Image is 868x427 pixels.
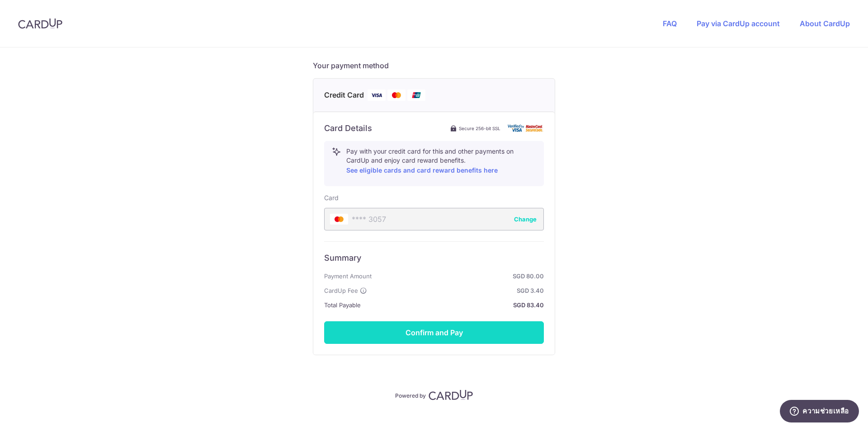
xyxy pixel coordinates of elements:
[313,60,555,71] h5: Your payment method
[508,124,544,132] img: card secure
[697,19,780,28] a: Pay via CardUp account
[429,389,473,400] img: CardUp
[324,285,358,296] span: CardUp Fee
[324,253,544,263] h6: Summary
[324,300,361,310] span: Total Payable
[407,89,425,101] img: Union Pay
[371,285,544,296] strong: SGD 3.40
[324,193,339,202] label: Card
[324,89,364,101] span: Credit Card
[459,125,500,132] span: Secure 256-bit SSL
[387,89,406,101] img: Mastercard
[346,166,498,174] a: See eligible cards and card reward benefits here
[375,271,544,282] strong: SGD 80.00
[663,19,677,28] a: FAQ
[18,18,62,29] img: CardUp
[514,215,537,224] button: Change
[346,147,536,176] p: Pay with your credit card for this and other payments on CardUp and enjoy card reward benefits.
[324,271,372,282] span: Payment Amount
[324,321,544,344] button: Confirm and Pay
[800,19,850,28] a: About CardUp
[364,300,544,310] strong: SGD 83.40
[395,390,426,399] p: Powered by
[368,89,386,101] img: Visa
[778,400,859,422] iframe: เปิดวิดเจ็ตที่คุณจะสามารถหาข้อมูลเพิ่มเติมได้
[324,123,372,134] h6: Card Details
